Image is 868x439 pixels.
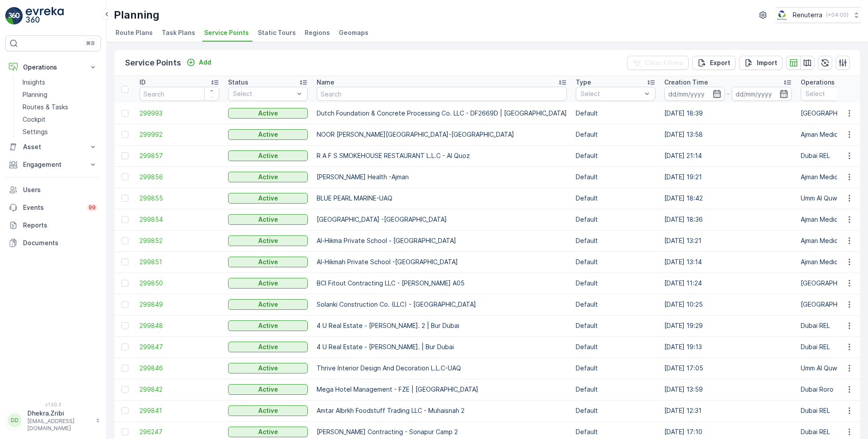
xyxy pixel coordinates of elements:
[5,409,101,432] button: DDDhekra.Zribi[EMAIL_ADDRESS][DOMAIN_NAME]
[258,258,278,266] p: Active
[162,28,195,37] span: Task Plans
[317,321,567,330] p: 4 U Real Estate - [PERSON_NAME]. 2 | Bur Dubai
[139,385,219,394] a: 299842
[228,150,308,161] button: Active
[576,406,655,415] p: Default
[228,278,308,289] button: Active
[23,142,83,151] p: Asset
[139,364,219,373] a: 299846
[139,109,219,118] a: 299993
[5,402,101,407] span: v 1.50.3
[660,145,796,166] td: [DATE] 21:14
[121,195,128,202] div: Toggle Row Selected
[228,257,308,267] button: Active
[121,365,128,372] div: Toggle Row Selected
[258,109,278,118] p: Active
[660,358,796,379] td: [DATE] 17:05
[5,216,101,234] a: Reports
[732,87,792,101] input: dd/mm/yyyy
[317,406,567,415] p: Amtar Albrkh Foodstuff Trading LLC - Muhaisnah 2
[86,40,95,47] p: ⌘B
[581,89,642,98] p: Select
[660,251,796,273] td: [DATE] 13:14
[258,427,278,436] p: Active
[228,405,308,416] button: Active
[576,236,655,245] p: Default
[660,315,796,336] td: [DATE] 19:29
[139,78,146,87] p: ID
[228,214,308,225] button: Active
[121,216,128,223] div: Toggle Row Selected
[139,279,219,288] span: 299850
[576,427,655,436] p: Default
[660,124,796,145] td: [DATE] 13:58
[121,428,128,435] div: Toggle Row Selected
[204,28,249,37] span: Service Points
[19,113,101,126] a: Cockpit
[23,127,48,136] p: Settings
[228,172,308,182] button: Active
[258,364,278,373] p: Active
[660,188,796,209] td: [DATE] 18:42
[23,115,46,124] p: Cockpit
[258,215,278,224] p: Active
[5,234,101,252] a: Documents
[317,87,567,101] input: Search
[660,379,796,400] td: [DATE] 13:59
[23,63,83,72] p: Operations
[121,343,128,350] div: Toggle Row Selected
[5,7,23,25] img: logo
[339,28,368,37] span: Geomaps
[23,78,45,87] p: Insights
[27,418,91,432] p: [EMAIL_ADDRESS][DOMAIN_NAME]
[228,299,308,310] button: Active
[139,130,219,139] span: 299992
[801,78,835,87] p: Operations
[121,280,128,287] div: Toggle Row Selected
[121,301,128,308] div: Toggle Row Selected
[645,58,683,67] p: Clear Filters
[228,363,308,374] button: Active
[258,151,278,160] p: Active
[317,258,567,266] p: Al-Hikmah Private School -[GEOGRAPHIC_DATA]
[576,385,655,394] p: Default
[660,209,796,230] td: [DATE] 18:36
[317,194,567,203] p: BLUE PEARL MARINE-UAQ
[317,300,567,309] p: Solanki Construction Co. (LLC) - [GEOGRAPHIC_DATA]
[121,237,128,244] div: Toggle Row Selected
[139,406,219,415] a: 299841
[139,151,219,160] a: 299857
[317,427,567,436] p: [PERSON_NAME] Contracting - Sonapur Camp 2
[121,322,128,329] div: Toggle Row Selected
[23,160,83,169] p: Engagement
[139,173,219,181] a: 299856
[576,215,655,224] p: Default
[576,194,655,203] p: Default
[5,58,101,76] button: Operations
[121,173,128,181] div: Toggle Row Selected
[258,343,278,351] p: Active
[139,194,219,203] a: 299855
[793,11,822,19] p: Renuterra
[139,236,219,245] span: 299852
[317,343,567,351] p: 4 U Real Estate - [PERSON_NAME]. | Bur Dubai
[660,273,796,294] td: [DATE] 11:24
[228,193,308,204] button: Active
[317,236,567,245] p: Al-Hikma Private School - [GEOGRAPHIC_DATA]
[576,279,655,288] p: Default
[228,384,308,395] button: Active
[258,130,278,139] p: Active
[660,336,796,358] td: [DATE] 19:13
[710,58,730,67] p: Export
[317,130,567,139] p: NOOR [PERSON_NAME][GEOGRAPHIC_DATA]-[GEOGRAPHIC_DATA]
[139,427,219,436] a: 296247
[692,56,736,70] button: Export
[139,215,219,224] span: 299854
[660,103,796,124] td: [DATE] 18:39
[5,156,101,173] button: Engagement
[139,258,219,266] span: 299851
[139,321,219,330] a: 299848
